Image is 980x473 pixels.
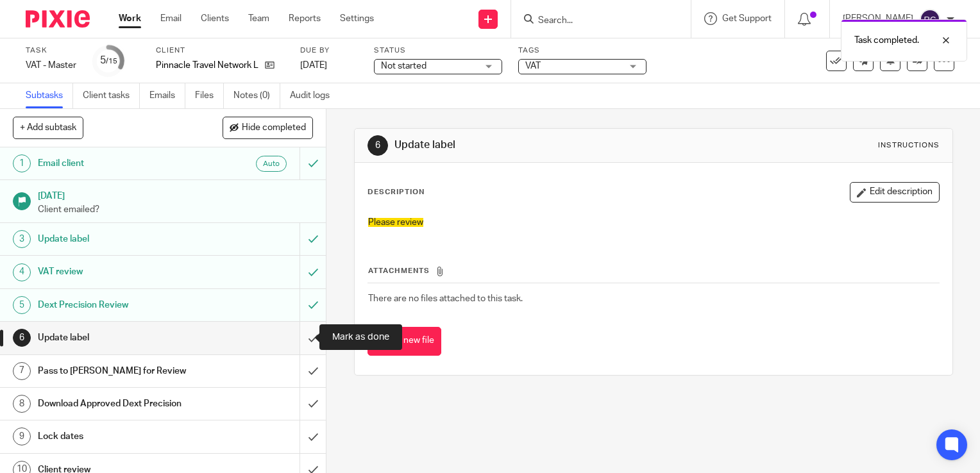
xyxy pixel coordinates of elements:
[100,53,117,68] div: 5
[394,138,680,152] h1: Update label
[381,62,427,71] span: Not started
[13,230,31,248] div: 3
[13,263,31,281] div: 4
[300,61,327,70] span: [DATE]
[195,83,224,108] a: Files
[850,182,940,203] button: Edit description
[38,295,204,315] h1: Dext Precision Review
[233,83,280,108] a: Notes (0)
[156,59,258,72] p: Pinnacle Travel Network Ltd
[38,154,204,173] h1: Email client
[38,361,204,381] h1: Pass to [PERSON_NAME] for Review
[289,12,321,25] a: Reports
[340,12,374,25] a: Settings
[13,329,31,347] div: 6
[854,34,919,47] p: Task completed.
[38,262,204,281] h1: VAT review
[920,9,940,29] img: svg%3E
[83,83,140,108] a: Client tasks
[374,46,502,56] label: Status
[13,117,83,138] button: + Add subtask
[300,46,358,56] label: Due by
[160,12,182,25] a: Email
[38,203,314,216] p: Client emailed?
[368,218,423,227] span: Please review
[26,10,90,28] img: Pixie
[156,46,284,56] label: Client
[525,62,541,71] span: VAT
[242,123,306,133] span: Hide completed
[878,140,940,151] div: Instructions
[256,156,287,172] div: Auto
[119,12,141,25] a: Work
[13,362,31,380] div: 7
[106,58,117,65] small: /15
[290,83,339,108] a: Audit logs
[367,327,441,356] button: Attach new file
[367,135,388,156] div: 6
[223,117,313,138] button: Hide completed
[248,12,269,25] a: Team
[368,267,430,274] span: Attachments
[26,46,77,56] label: Task
[201,12,229,25] a: Clients
[13,154,31,172] div: 1
[13,427,31,445] div: 9
[26,59,77,72] div: VAT - Master
[367,187,425,197] p: Description
[38,427,204,446] h1: Lock dates
[368,294,523,303] span: There are no files attached to this task.
[38,328,204,347] h1: Update label
[13,395,31,413] div: 8
[13,296,31,314] div: 5
[149,83,185,108] a: Emails
[38,394,204,413] h1: Download Approved Dext Precision
[38,187,314,203] h1: [DATE]
[26,83,73,108] a: Subtasks
[38,229,204,249] h1: Update label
